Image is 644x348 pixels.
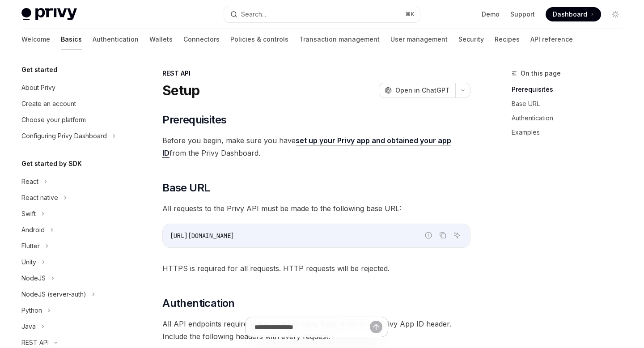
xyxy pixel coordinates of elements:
a: set up your Privy app and obtained your app ID [162,136,451,158]
a: Connectors [183,29,220,50]
span: Open in ChatGPT [395,86,450,95]
div: Configuring Privy Dashboard [21,131,107,141]
a: Base URL [512,97,630,111]
a: Support [510,10,535,19]
span: Base URL [162,181,210,195]
a: Security [458,29,484,50]
div: NodeJS (server-auth) [21,289,86,300]
div: Python [21,305,42,316]
div: Choose your platform [21,115,86,125]
a: About Privy [14,80,129,96]
a: Dashboard [546,7,601,21]
button: Report incorrect code [423,229,434,241]
div: Swift [21,208,36,219]
h5: Get started by SDK [21,158,82,169]
div: REST API [21,337,49,348]
button: Open in ChatGPT [379,83,455,98]
div: Create an account [21,98,76,109]
a: Welcome [21,29,50,50]
button: Search...⌘K [224,6,419,22]
h5: Get started [21,64,57,75]
div: Java [21,321,36,332]
div: REST API [162,69,470,78]
a: Prerequisites [512,82,630,97]
div: React native [21,192,58,203]
button: Copy the contents from the code block [437,229,449,241]
a: Authentication [93,29,139,50]
span: HTTPS is required for all requests. HTTP requests will be rejected. [162,262,470,275]
div: React [21,176,38,187]
span: Dashboard [553,10,587,19]
div: Unity [21,257,36,267]
div: Search... [241,9,266,20]
span: [URL][DOMAIN_NAME] [170,232,234,240]
div: About Privy [21,82,55,93]
a: Authentication [512,111,630,125]
a: Transaction management [299,29,380,50]
div: NodeJS [21,273,46,284]
div: Flutter [21,241,40,251]
a: Create an account [14,96,129,112]
img: light logo [21,8,77,21]
a: Demo [482,10,500,19]
button: Ask AI [451,229,463,241]
span: On this page [521,68,561,79]
span: Before you begin, make sure you have from the Privy Dashboard. [162,134,470,159]
span: ⌘ K [405,11,415,18]
div: Android [21,225,45,235]
button: Toggle dark mode [608,7,623,21]
a: Wallets [149,29,173,50]
a: API reference [530,29,573,50]
a: Choose your platform [14,112,129,128]
span: Authentication [162,296,235,310]
a: Basics [61,29,82,50]
a: Policies & controls [230,29,288,50]
a: Examples [512,125,630,140]
a: Recipes [495,29,520,50]
span: All requests to the Privy API must be made to the following base URL: [162,202,470,215]
a: User management [390,29,448,50]
span: Prerequisites [162,113,226,127]
button: Send message [370,321,382,333]
h1: Setup [162,82,199,98]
